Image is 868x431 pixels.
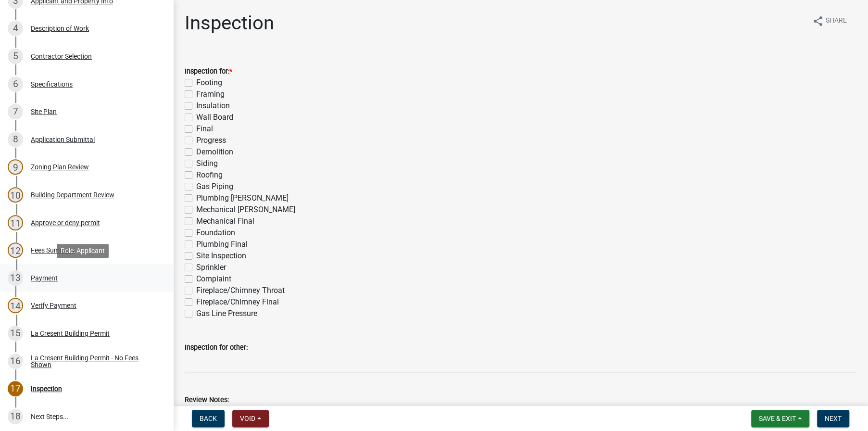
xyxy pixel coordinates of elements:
div: 8 [8,132,23,147]
div: Verify Payment [31,302,76,309]
label: Fireplace/Chimney Throat [196,285,285,296]
i: share [812,15,824,27]
div: 12 [8,242,23,258]
h1: Inspection [185,12,274,35]
button: Save & Exit [751,410,809,427]
div: 16 [8,354,23,369]
label: Fireplace/Chimney Final [196,296,279,308]
div: 17 [8,381,23,396]
div: Description of Work [31,25,89,32]
label: Framing [196,89,225,100]
label: Roofing [196,169,223,181]
label: Sprinkler [196,262,226,273]
label: Mechanical [PERSON_NAME] [196,204,295,215]
div: 4 [8,21,23,36]
button: Back [192,410,225,427]
label: Insulation [196,100,230,112]
label: Review Notes: [185,397,229,404]
label: Inspection for: [185,68,232,75]
button: shareShare [805,12,855,30]
span: Save & Exit [759,415,796,422]
label: Footing [196,77,222,89]
label: Plumbing [PERSON_NAME] [196,192,289,204]
div: 11 [8,215,23,230]
label: Gas Line Pressure [196,308,257,319]
div: 5 [8,49,23,64]
div: 7 [8,104,23,119]
div: 10 [8,187,23,203]
div: Approve or deny permit [31,219,100,226]
div: 14 [8,298,23,313]
span: Next [825,415,842,422]
div: Payment [31,275,58,281]
label: Progress [196,135,226,146]
div: Application Submittal [31,136,95,143]
div: Inspection [31,385,62,392]
div: 13 [8,270,23,286]
label: Gas Piping [196,181,233,192]
span: Share [826,15,847,27]
div: Role: Applicant [57,244,109,258]
div: Specifications [31,81,73,88]
div: Fees Summary [31,247,75,254]
button: Next [817,410,849,427]
label: Site Inspection [196,250,246,262]
span: Back [200,415,217,422]
label: Demolition [196,146,233,158]
label: Foundation [196,227,235,239]
button: Void [232,410,269,427]
label: Complaint [196,273,231,285]
div: 9 [8,159,23,175]
div: 6 [8,76,23,92]
label: Inspection for other: [185,344,248,351]
div: Contractor Selection [31,53,92,60]
div: Zoning Plan Review [31,164,89,170]
div: 15 [8,326,23,341]
label: Siding [196,158,218,169]
div: La Cresent Building Permit - No Fees Shown [31,355,158,368]
div: 18 [8,409,23,424]
span: Void [240,415,255,422]
label: Mechanical Final [196,215,254,227]
div: Building Department Review [31,191,114,198]
div: Site Plan [31,108,57,115]
label: Final [196,123,213,135]
label: Plumbing Final [196,239,248,250]
label: Wall Board [196,112,233,123]
div: La Cresent Building Permit [31,330,110,337]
